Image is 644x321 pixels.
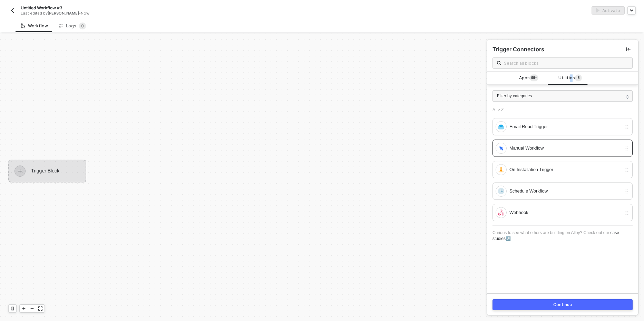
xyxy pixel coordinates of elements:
img: search [497,61,501,65]
span: icon-play [22,306,26,311]
span: [PERSON_NAME] [48,11,79,16]
button: activateActivate [592,6,625,15]
div: Logs [59,23,86,29]
div: Continue [553,302,572,307]
button: Continue [492,299,633,310]
span: Apps [519,74,538,82]
img: drag [624,124,630,130]
sup: 104 [530,74,538,81]
img: drag [624,146,630,151]
a: case studies↗ [492,230,619,241]
div: Schedule Workflow [509,187,622,195]
img: drag [624,210,630,216]
div: Last edited by - Now [21,11,306,16]
div: Trigger Block [8,160,86,182]
sup: 0 [79,23,86,29]
div: Manual Workflow [509,144,622,152]
img: integration-icon [498,209,504,216]
span: Filter by categories [497,93,532,99]
span: icon-minus [30,306,34,311]
img: drag [624,189,630,194]
span: icon-play [14,166,26,177]
div: Webhook [509,209,622,216]
div: Workflow [21,23,48,29]
img: integration-icon [498,167,504,173]
button: back [8,6,17,15]
span: icon-collapse-left [626,47,631,51]
img: back [10,8,15,13]
img: integration-icon [498,145,504,151]
div: On Installation Trigger [509,166,622,173]
img: integration-icon [498,124,504,130]
img: integration-icon [498,188,504,194]
div: A -> Z [492,107,633,113]
span: Untitled Workflow #3 [21,5,62,11]
span: Utilities [558,74,582,82]
div: Trigger Connectors [492,46,544,53]
sup: 5 [575,74,582,81]
input: Search all blocks [504,59,628,67]
img: drag [624,167,630,173]
span: icon-expand [38,306,42,311]
div: Curious to see what others are building on Alloy? Check out our [492,225,633,246]
span: 5 [578,75,580,81]
div: Email Read Trigger [509,123,622,131]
